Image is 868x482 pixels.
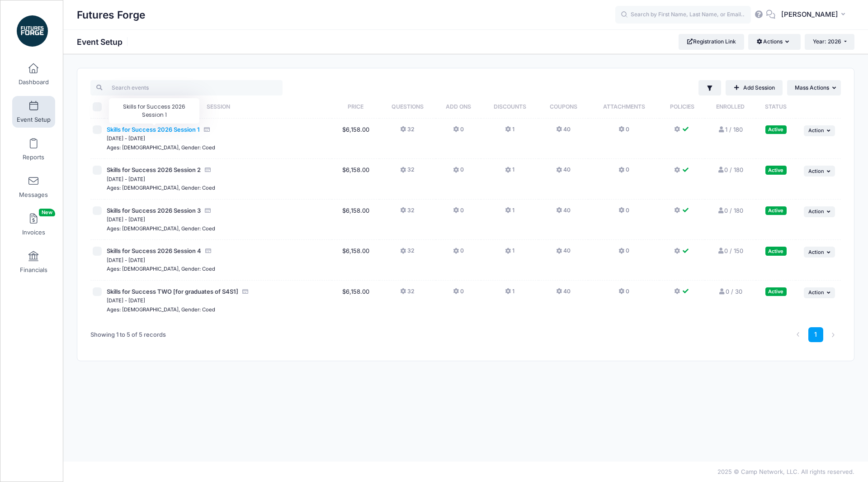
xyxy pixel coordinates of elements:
div: Showing 1 to 5 of 5 records [90,325,166,345]
button: 32 [400,247,415,260]
small: [DATE] - [DATE] [107,297,145,304]
button: 1 [505,125,514,138]
i: Accepting Credit Card Payments [204,248,212,254]
input: Search events [90,80,283,95]
div: Active [765,287,787,296]
button: 0 [618,125,629,138]
button: 0 [453,125,464,138]
th: Price [332,95,379,119]
a: 0 / 150 [717,247,743,254]
div: Skills for Success 2026 Session 1 [109,98,199,124]
th: Coupons [538,95,588,119]
span: Year: 2026 [813,38,841,45]
a: Add Session [726,80,783,95]
input: Search by First Name, Last Name, or Email... [615,6,751,24]
button: 32 [400,166,415,179]
a: Registration Link [679,34,744,49]
button: 1 [505,206,514,220]
button: Action [804,166,835,177]
i: Accepting Credit Card Payments [204,167,211,173]
button: 0 [618,166,629,179]
td: $6,158.00 [332,281,379,321]
button: Action [804,287,835,298]
button: 1 [505,166,514,179]
span: [PERSON_NAME] [781,10,838,19]
span: Invoices [22,229,45,236]
span: Skills for Success 2026 Session 2 [107,166,201,173]
span: Action [808,168,824,174]
span: Skills for Success 2026 Session 3 [107,207,201,214]
button: Year: 2026 [805,34,854,49]
h1: Futures Forge [77,5,145,25]
span: Financials [20,266,47,274]
span: Mass Actions [795,84,829,91]
button: 0 [618,247,629,260]
button: 1 [505,247,514,260]
button: 40 [556,125,571,138]
button: 32 [400,287,415,301]
td: $6,158.00 [332,240,379,281]
span: New [39,209,55,216]
th: Add Ons [436,95,481,119]
span: Questions [392,103,424,110]
a: Dashboard [12,58,55,90]
button: 0 [453,206,464,220]
span: Discounts [494,103,526,110]
span: Add Ons [446,103,471,110]
td: $6,158.00 [332,159,379,200]
a: InvoicesNew [12,209,55,240]
a: Reports [12,134,55,165]
button: 1 [505,287,514,301]
span: Skills for Success TWO [for graduates of S4S1] [107,288,238,295]
small: Ages: [DEMOGRAPHIC_DATA], Gender: Coed [107,266,215,272]
a: 1 [808,327,823,342]
a: 0 / 180 [717,166,743,173]
th: Discounts [481,95,538,119]
div: Active [765,206,787,215]
img: Futures Forge [15,14,49,48]
button: 40 [556,166,571,179]
button: Actions [748,34,800,49]
small: Ages: [DEMOGRAPHIC_DATA], Gender: Coed [107,185,215,191]
a: Futures Forge [0,10,64,52]
th: Status [756,95,796,119]
button: Action [804,206,835,217]
small: [DATE] - [DATE] [107,176,145,182]
th: Policies [660,95,705,119]
small: [DATE] - [DATE] [107,216,145,223]
i: Accepting Credit Card Payments [204,208,211,214]
div: Active [765,125,787,134]
span: Action [808,289,824,296]
th: Enrolled [705,95,756,119]
button: 32 [400,125,415,138]
span: Skills for Success 2026 Session 4 [107,247,201,254]
button: Action [804,247,835,258]
button: Action [804,125,835,136]
button: 40 [556,206,571,220]
th: Attachments [588,95,660,119]
a: Financials [12,246,55,278]
span: Attachments [603,103,645,110]
span: Event Setup [17,116,51,124]
button: 0 [453,166,464,179]
div: Active [765,166,787,174]
a: 0 / 180 [717,207,743,214]
span: 2025 © Camp Network, LLC. All rights reserved. [717,468,854,475]
td: $6,158.00 [332,119,379,159]
span: Action [808,127,824,134]
button: 40 [556,287,571,301]
button: 0 [618,287,629,301]
span: Messages [19,191,48,199]
div: Active [765,247,787,255]
small: Ages: [DEMOGRAPHIC_DATA], Gender: Coed [107,144,215,151]
button: 0 [453,247,464,260]
button: 0 [453,287,464,301]
span: Policies [670,103,694,110]
a: 0 / 30 [718,288,742,295]
td: $6,158.00 [332,200,379,240]
th: Session [104,95,332,119]
span: Dashboard [19,78,49,86]
small: Ages: [DEMOGRAPHIC_DATA], Gender: Coed [107,306,215,313]
a: 1 / 180 [718,126,743,133]
button: 32 [400,206,415,220]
